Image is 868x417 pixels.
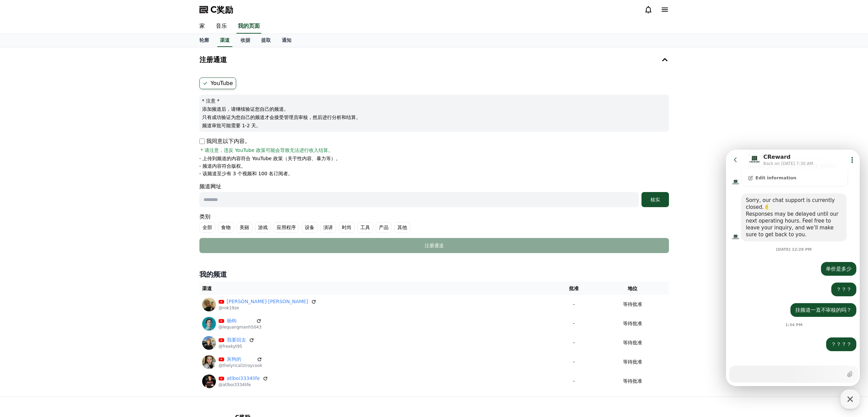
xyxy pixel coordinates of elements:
[623,321,642,326] font: 等待批准
[305,225,314,230] font: 设备
[227,299,308,304] font: [PERSON_NAME]·[PERSON_NAME]
[199,23,205,29] font: 家
[623,378,642,384] font: 等待批准
[194,34,215,47] a: 轮廓
[360,225,370,230] font: 工具
[227,376,260,381] font: atlboi3334life
[227,337,246,343] font: 我要回去
[241,37,250,43] font: 收据
[227,336,246,344] a: 我要回去
[227,317,253,324] a: 杨钩
[628,286,637,291] font: 地位
[397,225,407,230] font: 其他
[199,171,293,176] font: - 该频道至少有 3 个视频和 100 名订阅者。
[238,23,260,29] font: 我的页面
[258,225,268,230] font: 游戏
[199,56,227,64] font: 注册通道
[210,5,233,14] font: C奖励
[227,356,241,362] font: 灰狗的
[227,356,254,363] a: 灰狗的
[220,37,230,43] font: 渠道
[211,80,233,86] font: YouTube
[202,123,261,128] font: 频道审批可能需要 1-2 天。
[197,50,672,69] button: 注册通道
[221,225,231,230] font: 食物
[202,298,216,311] img: 布莱克·赫尔
[219,344,242,349] font: @freakyt95
[199,238,669,253] button: 注册通道
[235,34,256,47] a: 收据
[202,115,361,120] font: 只有成功验证为您自己的频道才会接受管理员审核，然后进行分析和结算。
[199,163,246,169] font: - 频道内容符合版权。
[199,37,209,43] font: 轮廓
[227,298,308,305] a: [PERSON_NAME]·[PERSON_NAME]
[217,34,232,47] a: 渠道
[194,19,210,34] a: 家
[573,321,575,326] font: -
[199,213,210,220] font: 类别
[425,243,444,248] font: 注册通道
[726,150,860,386] iframe: Channel chat
[202,336,216,350] img: 我要回去
[573,378,575,384] font: -
[282,37,291,43] font: 通知
[199,156,340,161] font: - 上传到频道的内容符合 YouTube 政策（关于性内容、暴力等）。
[573,340,575,345] font: -
[219,306,239,310] font: @rok19ze
[202,106,289,112] font: 添加频道后，请继续验证您自己的频道。
[276,34,297,47] a: 通知
[323,225,333,230] font: 演讲
[227,318,236,323] font: 杨钩
[277,225,296,230] font: 应用程序
[219,363,262,368] font: @thelyrical1troycook
[219,382,251,387] font: @atlboi3334life
[202,225,212,230] font: 全部
[227,375,260,382] a: atlboi3334life
[623,301,642,307] font: 等待批准
[199,4,233,15] a: C奖励
[199,183,221,190] font: 频道网址
[210,19,232,34] a: 音乐
[199,270,227,278] font: 我的频道
[201,147,333,153] font: * 请注意，违反 YouTube 政策可能会导致无法进行收入结算。
[240,225,249,230] font: 美丽
[569,286,579,291] font: 批准
[342,225,351,230] font: 时尚
[206,138,250,144] font: 我同意以下内容。
[236,19,261,34] a: 我的页面
[202,355,216,369] img: 灰狗的
[623,359,642,365] font: 等待批准
[623,340,642,345] font: 等待批准
[379,225,389,230] font: 产品
[219,325,262,330] font: @lequangmanh5043
[202,286,212,291] font: 渠道
[256,34,276,47] a: 提取
[641,192,669,207] button: 核实
[573,359,575,365] font: -
[202,374,216,388] img: atlboi3334life
[202,317,216,331] img: 杨钩
[261,37,271,43] font: 提取
[216,23,227,29] font: 音乐
[650,197,660,202] font: 核实
[573,301,575,307] font: -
